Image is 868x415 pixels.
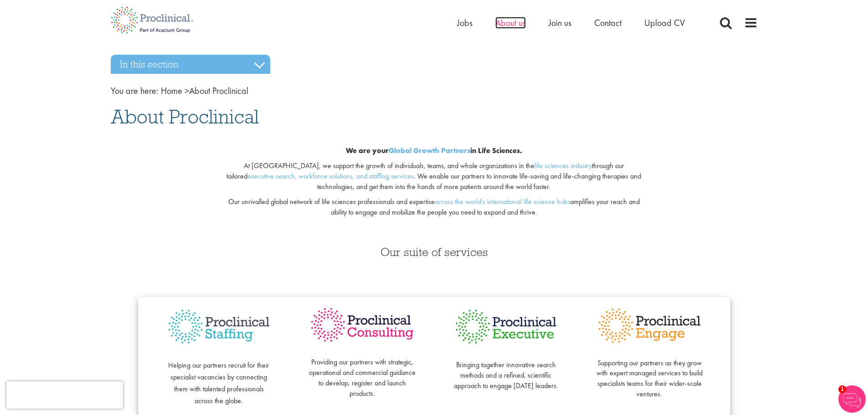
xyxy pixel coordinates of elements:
a: Join us [549,17,571,29]
span: Helping our partners recruit for their specialist vacancies by connecting them with talented prof... [168,360,269,405]
img: Chatbot [838,385,866,413]
span: > [185,85,189,97]
img: Proclinical Executive [452,306,560,347]
img: Proclinical Consulting [309,306,416,344]
a: Contact [594,17,621,29]
span: 1 [838,385,846,393]
a: across the world's international life science hubs [435,197,570,206]
b: We are your in Life Sciences. [346,146,522,155]
img: Proclinical Staffing [165,306,272,348]
a: Upload CV [644,17,685,29]
a: life sciences industry [534,161,592,170]
p: Our unrivalled global network of life sciences professionals and expertise amplifies your reach a... [221,197,647,218]
p: Bringing together innovative search methods and a refined, scientific approach to engage [DATE] l... [452,349,560,391]
a: Jobs [457,17,473,29]
img: Proclinical Engage [596,306,703,345]
iframe: reCAPTCHA [6,381,123,409]
span: About Proclinical [111,104,259,129]
p: Supporting our partners as they grow with expert managed services to build specialists teams for ... [596,348,703,400]
h3: In this section [111,55,270,74]
h3: Our suite of services [111,246,758,258]
a: About us [495,17,526,29]
a: executive search, workforce solutions, and staffing services [247,171,414,181]
span: You are here: [111,85,159,97]
p: At [GEOGRAPHIC_DATA], we support the growth of individuals, teams, and whole organizations in the... [221,161,647,192]
a: breadcrumb link to Home [161,85,182,97]
p: Providing our partners with strategic, operational and commercial guidance to develop, register a... [309,347,416,399]
a: Global Growth Partners [389,146,470,155]
span: About Proclinical [161,85,248,97]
